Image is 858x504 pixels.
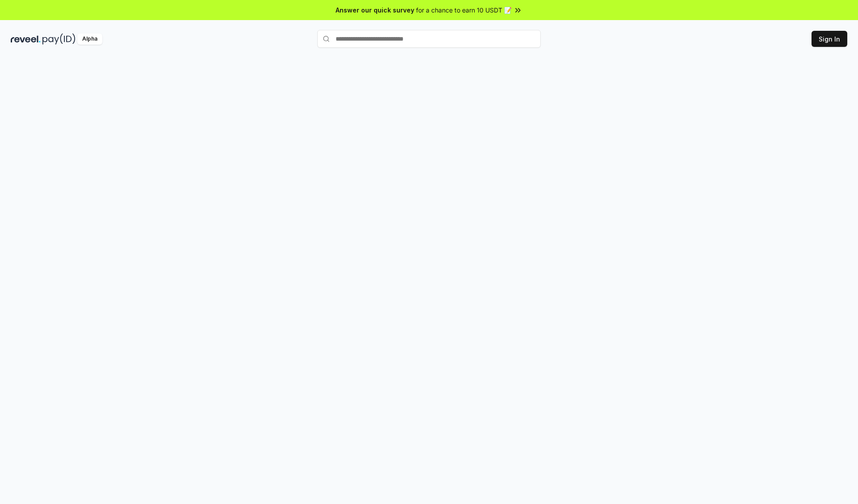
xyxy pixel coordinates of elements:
img: reveel_dark [11,33,41,45]
img: pay_id [42,33,76,45]
button: Sign In [812,31,847,47]
span: for a chance to earn 10 USDT 📝 [416,5,512,15]
span: Answer our quick survey [336,5,414,15]
div: Alpha [77,33,102,45]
